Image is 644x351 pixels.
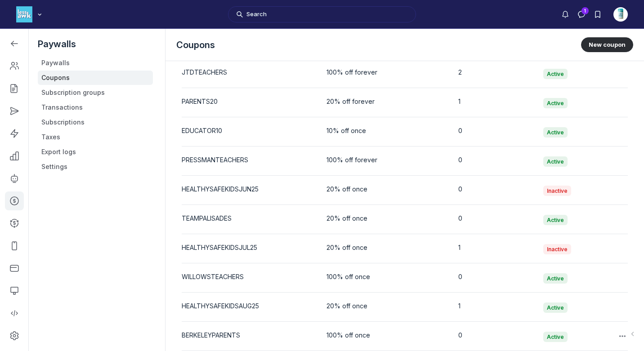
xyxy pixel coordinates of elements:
div: PRESSMANTEACHERS [182,156,316,164]
div: 20% off forever [326,97,447,106]
div: JTDTEACHERS [182,68,316,77]
button: New coupon [581,37,633,52]
div: 0 [458,214,532,223]
div: WILLOWSTEACHERS [182,272,316,281]
div: EDUCATOR10 [182,126,316,135]
div: 0 [458,272,532,281]
div: PARENTS20 [182,97,316,106]
h1: Coupons [176,39,574,51]
span: Inactive [543,186,571,196]
a: Coupons [38,71,153,85]
button: Bookmarks [590,6,606,22]
header: Page Header [165,29,644,61]
a: Transactions [38,100,153,115]
button: Direct messages [573,6,590,22]
div: 100% off once [326,331,447,340]
div: 0 [458,185,532,194]
a: Subscriptions [38,115,153,129]
span: Active [543,302,568,313]
div: 0 [458,126,532,135]
a: Settings [38,160,153,174]
div: 2 [458,68,532,77]
h5: Paywalls [38,38,153,50]
div: HEALTHYSAFEKIDSJUN25 [182,185,316,194]
img: Less Awkward Hub logo [16,6,32,22]
a: Taxes [38,130,153,144]
div: HEALTHYSAFEKIDSAUG25 [182,302,316,311]
span: Active [543,98,568,108]
div: 10% off once [326,126,447,135]
div: 20% off once [326,243,447,252]
div: 20% off once [326,185,447,194]
a: Subscription groups [38,85,153,100]
span: Active [543,215,568,225]
div: 1 [458,302,532,311]
a: Export logs [38,145,153,159]
div: TEAMPALISADES [182,214,316,223]
div: 100% off forever [326,68,447,77]
div: 100% off forever [326,156,447,164]
div: 20% off once [326,214,447,223]
div: 1 [458,243,532,252]
span: Active [543,69,568,79]
span: Active [543,273,568,284]
button: Search [228,6,416,22]
div: 0 [458,331,532,340]
div: 0 [458,156,532,164]
div: 20% off once [326,302,447,311]
span: Active [543,127,568,138]
a: Paywalls [38,56,153,70]
div: BERKELEYPARENTS [182,331,316,340]
button: Notifications [557,6,573,22]
div: 1 [458,97,532,106]
button: User menu options [613,7,628,22]
button: Less Awkward Hub logo [16,5,44,23]
span: Active [543,156,568,167]
span: Inactive [543,244,571,254]
div: HEALTHYSAFEKIDSJUL25 [182,243,316,252]
span: Active [543,332,568,342]
div: 100% off once [326,272,447,281]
